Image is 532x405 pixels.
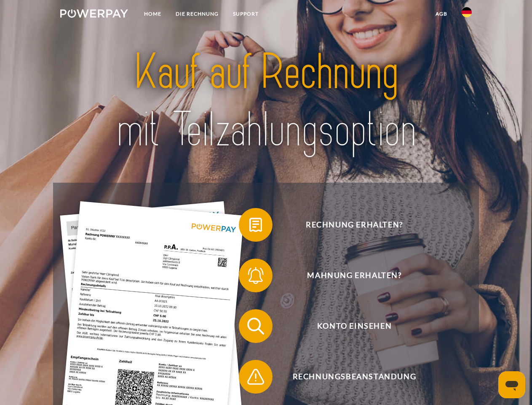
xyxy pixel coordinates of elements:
button: Mahnung erhalten? [239,259,458,292]
span: Konto einsehen [251,309,457,343]
img: qb_bill.svg [245,214,266,235]
button: Konto einsehen [239,309,458,343]
a: Home [137,6,168,22]
a: SUPPORT [226,6,266,22]
button: Rechnungsbeanstandung [239,360,458,394]
img: title-powerpay_de.svg [80,40,452,162]
iframe: Schaltfläche zum Öffnen des Messaging-Fensters [498,371,525,398]
a: agb [428,6,454,22]
span: Rechnung erhalten? [251,208,457,242]
a: DIE RECHNUNG [168,6,226,22]
img: qb_warning.svg [245,366,266,387]
button: Rechnung erhalten? [239,208,458,242]
span: Rechnungsbeanstandung [251,360,457,394]
img: logo-powerpay-white.svg [60,9,128,18]
img: qb_search.svg [245,316,266,337]
img: qb_bell.svg [245,265,266,286]
img: de [462,7,472,17]
span: Mahnung erhalten? [251,259,457,292]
